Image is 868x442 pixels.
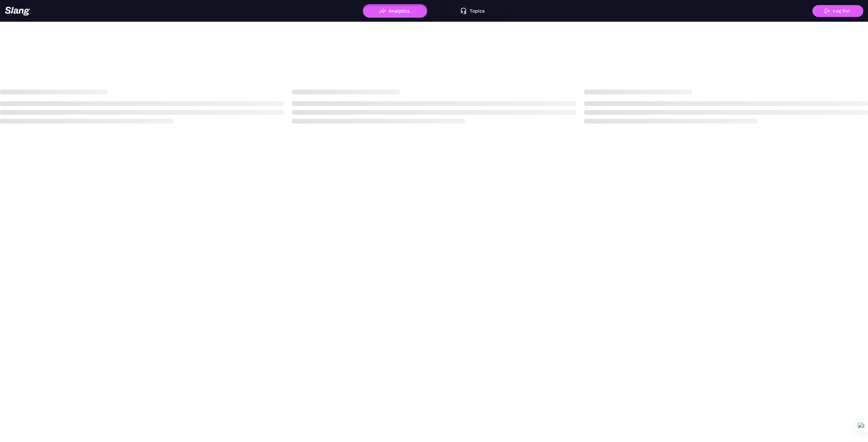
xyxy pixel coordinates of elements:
button: Analytics [363,4,427,18]
a: Analytics [363,8,427,13]
button: Log Out [812,5,863,17]
button: Topics [441,4,505,18]
img: 623511267c55cb56e2f2a487_logo2.png [5,6,30,16]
